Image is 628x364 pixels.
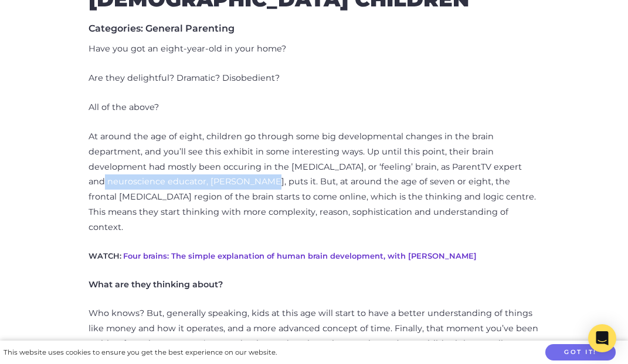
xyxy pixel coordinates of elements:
a: Four brains: The simple explanation of human brain development, with [PERSON_NAME] [123,251,477,260]
div: This website uses cookies to ensure you get the best experience on our website. [4,346,277,359]
p: Have you got an eight-year-old in your home? [89,42,540,57]
strong: What are they thinking about? [89,279,223,290]
p: All of the above? [89,100,540,115]
strong: WATCH: [89,251,121,260]
p: At around the age of eight, children go through some big developmental changes in the brain depar... [89,129,540,235]
p: Are they delightful? Dramatic? Disobedient? [89,71,540,86]
h5: Categories: General Parenting [89,23,540,34]
button: Got it! [545,344,616,361]
div: Open Intercom Messenger [588,324,616,352]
